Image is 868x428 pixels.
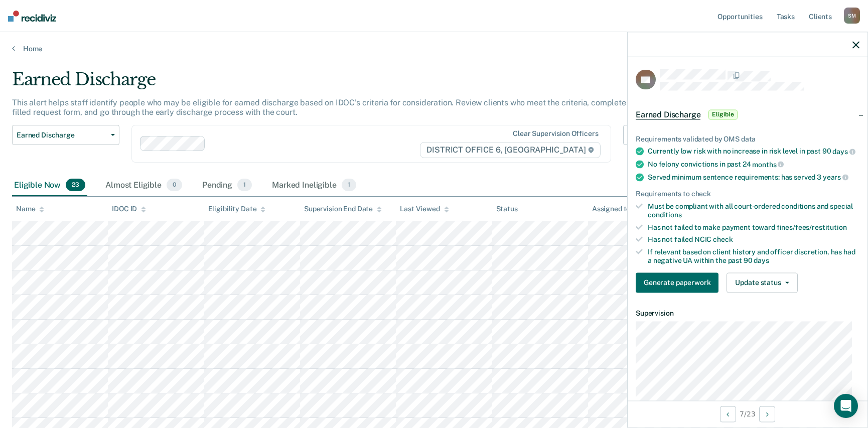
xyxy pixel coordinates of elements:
div: Almost Eligible [103,175,184,197]
div: If relevant based on client history and officer discretion, has had a negative UA within the past 90 [648,248,859,265]
button: Generate paperwork [636,272,718,293]
span: Earned Discharge [636,109,700,119]
div: Status [496,205,518,213]
span: Earned Discharge [17,131,107,139]
div: Requirements validated by OMS data [636,134,859,143]
div: Earned Discharge [12,69,663,98]
span: DISTRICT OFFICE 6, [GEOGRAPHIC_DATA] [420,142,600,158]
img: Recidiviz [8,11,56,22]
div: Has not failed NCIC [648,235,859,244]
span: check [713,235,733,243]
dt: Supervision [636,309,859,317]
span: 23 [66,179,85,192]
div: IDOC ID [112,205,146,213]
div: Earned DischargeEligible [628,98,867,130]
button: Update status [727,272,797,293]
div: Name [16,205,44,213]
span: days [754,256,769,264]
a: Home [12,44,856,53]
span: 1 [342,179,356,192]
span: 1 [237,179,252,192]
div: 7 / 23 [628,400,867,427]
div: Served minimum sentence requirements: has served 3 [648,173,859,182]
div: Supervision End Date [304,205,382,213]
div: Last Viewed [400,205,449,213]
div: Clear supervision officers [513,129,598,138]
a: Navigate to form link [636,272,722,293]
span: months [752,160,784,168]
button: Previous Opportunity [720,406,736,422]
div: Eligibility Date [208,205,266,213]
div: Eligible Now [12,175,87,197]
div: S M [844,8,860,24]
span: conditions [648,210,682,218]
div: No felony convictions in past 24 [648,160,859,169]
div: Must be compliant with all court-ordered conditions and special [648,202,859,219]
p: This alert helps staff identify people who may be eligible for earned discharge based on IDOC’s c... [12,98,657,117]
div: Currently low risk with no increase in risk level in past 90 [648,147,859,156]
span: days [832,148,855,156]
div: Requirements to check [636,190,859,198]
div: Has not failed to make payment toward [648,223,859,231]
span: years [823,173,848,181]
span: fines/fees/restitution [777,223,847,231]
span: Eligible [708,109,737,119]
span: 0 [167,179,182,192]
div: Assigned to [592,205,639,213]
div: Marked Ineligible [270,175,358,197]
button: Next Opportunity [759,406,775,422]
div: Pending [200,175,254,197]
div: Open Intercom Messenger [834,394,858,418]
